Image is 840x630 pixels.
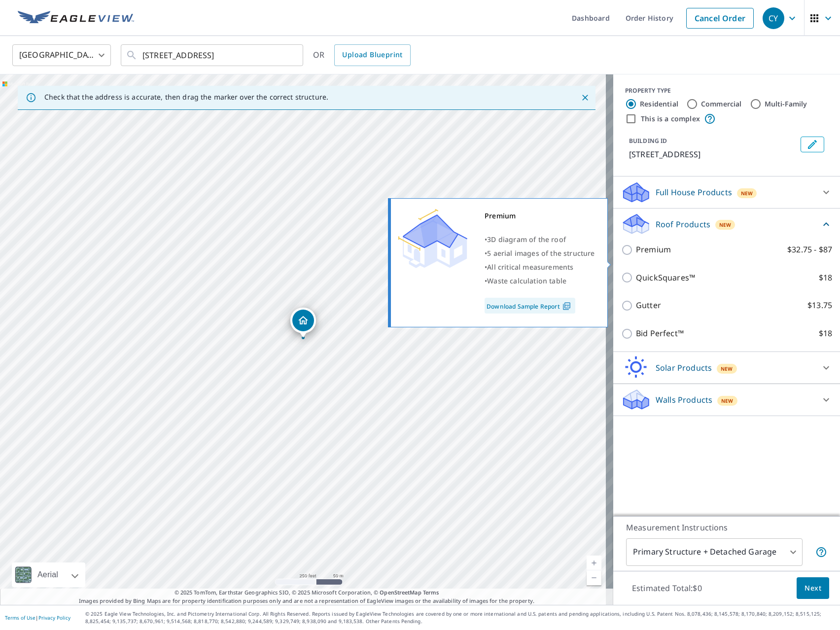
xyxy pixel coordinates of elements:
p: Full House Products [656,186,732,198]
div: Full House ProductsNew [621,180,832,204]
div: • [485,260,595,274]
p: © 2025 Eagle View Technologies, Inc. and Pictometry International Corp. All Rights Reserved. Repo... [85,610,835,625]
a: Download Sample Report [485,298,575,314]
p: Estimated Total: $0 [624,577,710,599]
input: Search by address or latitude-longitude [142,41,283,69]
span: © 2025 TomTom, Earthstar Geographics SIO, © 2025 Microsoft Corporation, © [175,589,439,597]
p: Premium [636,244,671,256]
div: Primary Structure + Detached Garage [626,538,803,566]
span: Your report will include the primary structure and a detached garage if one exists. [815,546,827,558]
p: Measurement Instructions [626,522,827,533]
div: [GEOGRAPHIC_DATA] [12,41,111,69]
img: Premium [398,209,467,268]
span: New [721,365,733,373]
div: Aerial [12,562,85,587]
p: | [5,615,70,621]
p: Roof Products [656,218,710,230]
p: $13.75 [807,299,832,312]
span: 5 aerial images of the structure [487,248,595,258]
p: [STREET_ADDRESS] [629,148,797,160]
div: • [485,233,595,246]
a: Terms of Use [5,614,35,621]
img: EV Logo [18,11,134,26]
p: Gutter [636,299,661,312]
div: • [485,274,595,288]
span: All critical measurements [487,262,573,272]
a: OpenStreetMap [380,589,421,596]
span: 3D diagram of the roof [487,235,566,244]
span: New [721,397,734,405]
p: Check that the address is accurate, then drag the marker over the correct structure. [44,93,328,102]
p: $18 [819,327,832,340]
div: Premium [485,209,595,223]
span: Upload Blueprint [342,49,402,61]
button: Next [797,577,829,599]
a: Current Level 17, Zoom In [587,556,601,570]
div: PROPERTY TYPE [625,86,828,95]
button: Edit building 1 [801,137,824,152]
div: Roof ProductsNew [621,212,832,236]
label: Commercial [701,99,742,109]
a: Cancel Order [686,8,754,29]
a: Upload Blueprint [334,44,410,66]
label: Multi-Family [765,99,807,109]
div: Aerial [35,562,61,587]
p: QuickSquares™ [636,272,695,284]
label: This is a complex [641,114,700,124]
label: Residential [640,99,678,109]
a: Terms [423,589,439,596]
div: Solar ProductsNew [621,356,832,380]
span: New [719,221,732,229]
p: Solar Products [656,362,712,374]
div: Dropped pin, building 1, Residential property, 9402 Bradoon Pl Upper Marlboro, MD 20772 [290,308,316,338]
div: CY [763,7,784,29]
p: $32.75 - $87 [787,244,832,256]
p: BUILDING ID [629,137,667,145]
a: Privacy Policy [38,614,70,621]
div: OR [313,44,411,66]
span: New [741,189,753,197]
div: • [485,246,595,260]
p: $18 [819,272,832,284]
span: Next [805,582,821,595]
div: Walls ProductsNew [621,388,832,412]
p: Bid Perfect™ [636,327,684,340]
button: Close [579,91,592,104]
p: Walls Products [656,394,712,406]
a: Current Level 17, Zoom Out [587,570,601,585]
img: Pdf Icon [560,302,573,311]
span: Waste calculation table [487,276,566,285]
